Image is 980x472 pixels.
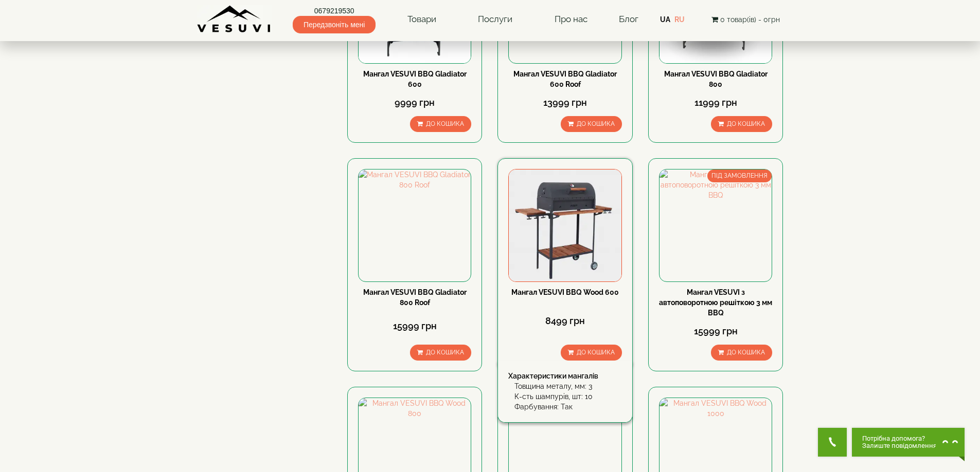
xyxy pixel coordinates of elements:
[511,288,619,296] a: Мангал VESUVI BBQ Wood 600
[561,345,622,361] button: До кошика
[711,345,772,361] button: До кошика
[426,349,464,356] span: До кошика
[508,371,621,381] div: Характеристики мангалів
[818,428,847,457] button: Get Call button
[659,325,772,338] div: 15999 грн
[397,8,447,31] a: Товари
[708,14,783,25] button: 0 товар(ів) - 0грн
[577,349,615,356] span: До кошика
[359,169,471,281] img: Мангал VESUVI BBQ Gladiator 800 Roof
[426,120,464,127] span: До кошика
[514,381,621,391] div: Товщина металу, мм: 3
[358,319,471,333] div: 15999 грн
[852,428,965,457] button: Chat button
[514,391,621,402] div: К-сть шампурів, шт: 10
[293,6,376,16] a: 0679219530
[727,349,765,356] span: До кошика
[664,70,768,88] a: Мангал VESUVI BBQ Gladiator 800
[561,116,622,132] button: До кошика
[711,116,772,132] button: До кошика
[509,169,621,281] img: Мангал VESUVI BBQ Wood 600
[197,5,272,33] img: Завод VESUVI
[707,169,772,182] span: ПІД ЗАМОВЛЕННЯ
[659,96,772,109] div: 11999 грн
[293,16,376,33] span: Передзвоніть мені
[659,288,772,317] a: Мангал VESUVI з автоповоротною решіткою 3 мм BBQ
[660,169,772,281] img: Мангал VESUVI з автоповоротною решіткою 3 мм BBQ
[410,116,471,132] button: До кошика
[862,435,937,442] span: Потрібна допомога?
[660,15,670,24] a: UA
[410,345,471,361] button: До кошика
[720,15,780,24] span: 0 товар(ів) - 0грн
[674,15,685,24] a: RU
[514,402,621,412] div: Фарбування: Так
[862,442,937,449] span: Залиште повідомлення
[513,70,617,88] a: Мангал VESUVI BBQ Gladiator 600 Roof
[358,96,471,109] div: 9999 грн
[727,120,765,127] span: До кошика
[508,314,621,328] div: 8499 грн
[363,288,467,307] a: Мангал VESUVI BBQ Gladiator 800 Roof
[619,14,638,24] a: Блог
[577,120,615,127] span: До кошика
[363,70,467,88] a: Мангал VESUVI BBQ Gladiator 600
[468,8,523,31] a: Послуги
[544,8,598,31] a: Про нас
[508,96,621,109] div: 13999 грн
